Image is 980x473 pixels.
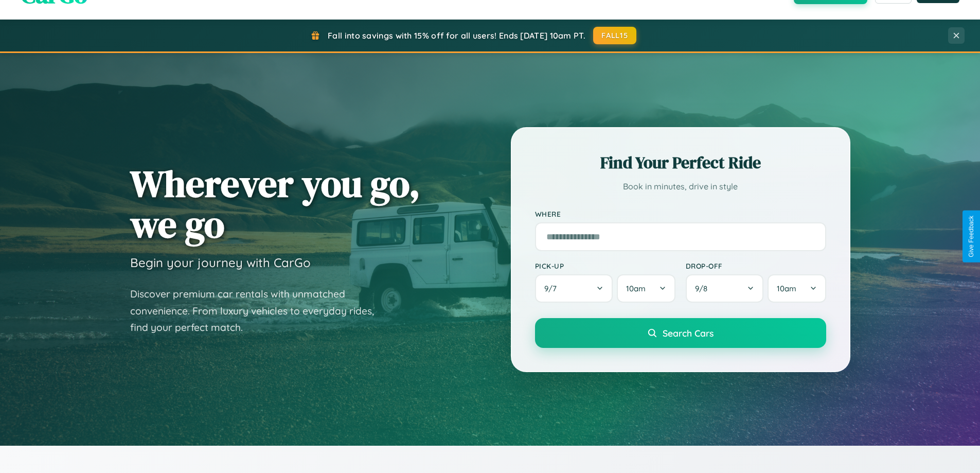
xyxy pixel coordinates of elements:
button: 9/7 [535,274,613,303]
span: 9 / 7 [544,284,562,293]
h2: Find Your Perfect Ride [535,151,826,174]
button: 10am [617,274,675,303]
button: FALL15 [593,27,636,44]
button: Search Cars [535,318,826,348]
p: Discover premium car rentals with unmatched convenience. From luxury vehicles to everyday rides, ... [130,286,387,336]
h3: Begin your journey with CarGo [130,255,311,270]
span: Search Cars [663,327,714,339]
p: Book in minutes, drive in style [535,179,826,194]
span: 10am [626,284,646,293]
span: 9 / 8 [695,284,712,293]
span: 10am [777,284,796,293]
button: 9/8 [686,274,764,303]
label: Pick-up [535,261,675,270]
label: Drop-off [686,261,826,270]
h1: Wherever you go, we go [130,163,420,244]
div: Give Feedback [968,216,975,257]
label: Where [535,209,826,218]
span: Fall into savings with 15% off for all users! Ends [DATE] 10am PT. [328,30,585,41]
button: 10am [768,274,826,303]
